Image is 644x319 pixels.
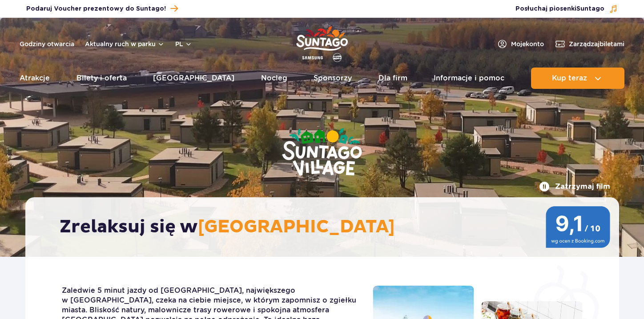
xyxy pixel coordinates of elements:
a: Atrakcje [20,68,50,89]
span: Moje konto [511,40,544,48]
button: pl [175,40,192,48]
a: [GEOGRAPHIC_DATA] [153,68,234,89]
a: Zarządzajbiletami [555,39,624,49]
img: 9,1/10 wg ocen z Booking.com [546,206,610,248]
a: Sponsorzy [314,68,352,89]
span: Kup teraz [552,74,587,82]
a: Godziny otwarcia [20,40,74,48]
span: [GEOGRAPHIC_DATA] [198,216,395,238]
button: Kup teraz [531,68,624,89]
button: Posłuchaj piosenkiSuntago [515,4,618,13]
a: Mojekonto [497,39,544,49]
span: Podaruj Voucher prezentowy do Suntago! [26,4,166,13]
a: Dla firm [378,68,407,89]
button: Zatrzymaj film [539,181,610,192]
a: Informacje i pomoc [434,68,504,89]
h2: Zrelaksuj się w [60,216,594,238]
a: Park of Poland [296,22,348,63]
a: Bilety i oferta [76,68,127,89]
a: Nocleg [261,68,287,89]
button: Aktualny ruch w parku [85,40,165,48]
img: Suntago Village [246,93,398,212]
a: Podaruj Voucher prezentowy do Suntago! [26,3,178,15]
span: Zarządzaj biletami [569,40,624,48]
span: Suntago [576,6,604,12]
span: Posłuchaj piosenki [515,4,604,13]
